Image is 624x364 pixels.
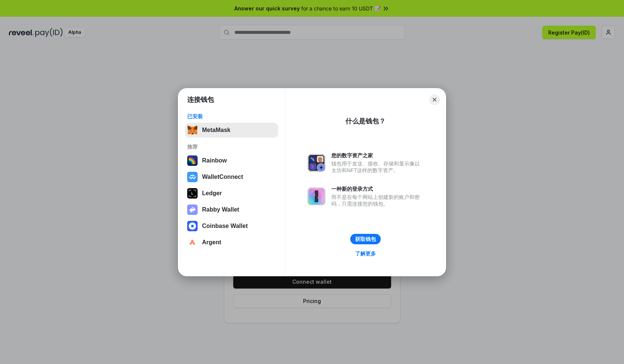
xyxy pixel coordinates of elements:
[187,95,214,104] h1: 连接钱包
[308,187,325,205] img: svg+xml,%3Csvg%20xmlns%3D%22http%3A%2F%2Fwww.w3.org%2F2000%2Fsvg%22%20fill%3D%22none%22%20viewBox...
[187,221,198,231] img: svg+xml,%3Csvg%20width%3D%2228%22%20height%3D%2228%22%20viewBox%3D%220%200%2028%2028%22%20fill%3D...
[185,186,278,201] button: Ledger
[355,236,376,242] div: 获取钱包
[187,172,198,182] img: svg+xml,%3Csvg%20width%3D%2228%22%20height%3D%2228%22%20viewBox%3D%220%200%2028%2028%22%20fill%3D...
[331,194,423,207] div: 而不是在每个网站上创建新的账户和密码，只需连接您的钱包。
[185,153,278,168] button: Rainbow
[350,234,381,244] button: 获取钱包
[202,157,227,164] div: Rainbow
[202,223,248,229] div: Coinbase Wallet
[331,160,423,174] div: 钱包用于发送、接收、存储和显示像以太坊和NFT这样的数字资产。
[185,235,278,250] button: Argent
[345,117,386,126] div: 什么是钱包？
[187,113,276,120] div: 已安装
[185,123,278,138] button: MetaMask
[202,206,239,213] div: Rabby Wallet
[202,239,221,246] div: Argent
[308,154,325,172] img: svg+xml,%3Csvg%20xmlns%3D%22http%3A%2F%2Fwww.w3.org%2F2000%2Fsvg%22%20fill%3D%22none%22%20viewBox...
[185,219,278,233] button: Coinbase Wallet
[202,127,230,133] div: MetaMask
[351,249,380,258] a: 了解更多
[185,170,278,184] button: WalletConnect
[429,94,440,105] button: Close
[202,190,222,197] div: Ledger
[187,188,198,199] img: svg+xml,%3Csvg%20xmlns%3D%22http%3A%2F%2Fwww.w3.org%2F2000%2Fsvg%22%20width%3D%2228%22%20height%3...
[331,186,423,192] div: 一种新的登录方式
[187,237,198,248] img: svg+xml,%3Csvg%20width%3D%2228%22%20height%3D%2228%22%20viewBox%3D%220%200%2028%2028%22%20fill%3D...
[187,204,198,215] img: svg+xml,%3Csvg%20xmlns%3D%22http%3A%2F%2Fwww.w3.org%2F2000%2Fsvg%22%20fill%3D%22none%22%20viewBox...
[331,152,423,159] div: 您的数字资产之家
[185,202,278,217] button: Rabby Wallet
[355,250,376,257] div: 了解更多
[187,155,198,166] img: svg+xml,%3Csvg%20width%3D%22120%22%20height%3D%22120%22%20viewBox%3D%220%200%20120%20120%22%20fil...
[202,174,243,180] div: WalletConnect
[187,144,276,150] div: 推荐
[187,125,198,135] img: svg+xml,%3Csvg%20fill%3D%22none%22%20height%3D%2233%22%20viewBox%3D%220%200%2035%2033%22%20width%...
